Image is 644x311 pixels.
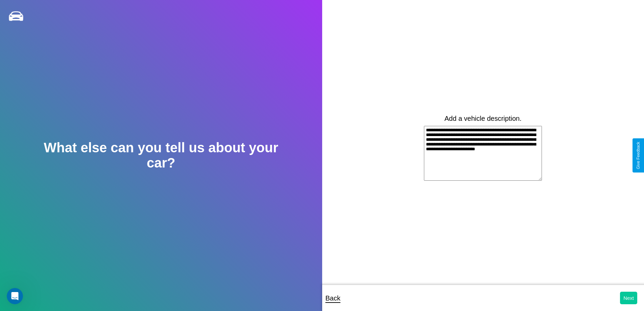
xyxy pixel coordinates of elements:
[32,140,290,171] h2: What else can you tell us about your car?
[7,288,23,304] iframe: Intercom live chat
[620,292,637,304] button: Next
[326,292,340,304] p: Back
[445,115,522,123] label: Add a vehicle description.
[636,142,641,169] div: Give Feedback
